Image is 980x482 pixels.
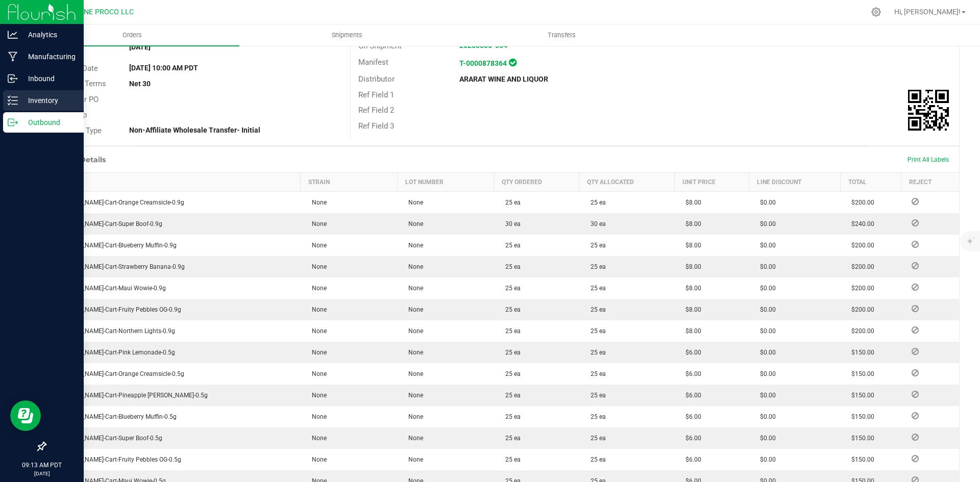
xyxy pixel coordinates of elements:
span: None [403,263,423,270]
span: $200.00 [846,242,874,249]
span: 25 ea [500,285,521,292]
span: $8.00 [680,285,701,292]
inline-svg: Outbound [8,117,18,128]
span: $0.00 [755,242,776,249]
span: 25 ea [585,285,606,292]
qrcode: 00000097 [908,90,949,131]
span: 25 ea [585,263,606,270]
div: Manage settings [870,7,883,17]
span: [PERSON_NAME]-Cart-Maui Wowie-0.9g [52,285,166,292]
span: $8.00 [680,220,701,227]
span: 25 ea [585,242,606,249]
span: Reject Inventory [908,284,923,290]
span: Reject Inventory [908,391,923,397]
span: [PERSON_NAME]-Cart-Orange Creamsicle-0.5g [52,370,184,377]
span: Reject Inventory [908,413,923,419]
span: $8.00 [680,263,701,270]
th: Unit Price [674,173,749,192]
inline-svg: Manufacturing [8,52,18,62]
p: [DATE] [5,470,79,477]
img: Scan me! [908,90,949,131]
span: 25 ea [500,370,521,377]
span: None [307,435,327,442]
span: 25 ea [585,435,606,442]
span: 25 ea [500,306,521,313]
span: None [307,370,327,377]
span: [PERSON_NAME]-Cart-Blueberry Muffin-0.9g [52,242,177,249]
span: 30 ea [585,220,606,227]
p: Outbound [18,116,79,129]
span: Transfers [534,31,590,40]
span: None [403,392,423,399]
span: 25 ea [500,413,521,420]
span: Reject Inventory [908,434,923,440]
span: None [307,349,327,356]
span: 25 ea [585,327,606,335]
span: On Shipment [358,41,402,50]
span: 25 ea [585,370,606,377]
span: $240.00 [846,220,874,227]
span: [PERSON_NAME]-Cart-Fruity Pebbles OG-0.5g [52,456,181,463]
span: $200.00 [846,199,874,206]
span: $6.00 [680,413,701,420]
iframe: Resource center [10,400,41,431]
span: 25 ea [585,456,606,463]
span: $0.00 [755,327,776,335]
th: Strain [301,173,398,192]
span: $0.00 [755,263,776,270]
span: 25 ea [500,349,521,356]
span: $6.00 [680,456,701,463]
p: Manufacturing [18,50,79,63]
span: Shipments [318,31,376,40]
a: Transfers [454,24,669,46]
span: $0.00 [755,199,776,206]
span: Distributor [358,74,395,84]
th: Item [46,173,301,192]
span: $6.00 [680,349,701,356]
span: $150.00 [846,392,874,399]
span: 25 ea [585,306,606,313]
span: 25 ea [585,199,606,206]
span: Reject Inventory [908,370,923,376]
span: $8.00 [680,327,701,335]
span: $0.00 [755,220,776,227]
span: None [403,199,423,206]
th: Qty Allocated [579,173,675,192]
span: 25 ea [500,392,521,399]
span: $0.00 [755,456,776,463]
span: [PERSON_NAME]-Cart-Fruity Pebbles OG-0.9g [52,306,181,313]
span: $150.00 [846,370,874,377]
span: None [403,327,423,335]
span: $0.00 [755,349,776,356]
strong: [DATE] 10:00 AM PDT [129,64,198,72]
p: Inventory [18,94,79,107]
span: $0.00 [755,370,776,377]
span: $150.00 [846,349,874,356]
span: 30 ea [500,220,521,227]
span: $0.00 [755,413,776,420]
span: Reject Inventory [908,455,923,462]
span: None [307,306,327,313]
span: None [307,242,327,249]
span: 25 ea [500,242,521,249]
span: None [403,242,423,249]
span: Hi, [PERSON_NAME]! [894,8,961,16]
span: DUNE PROCO LLC [75,8,134,16]
span: [PERSON_NAME]-Cart-Pineapple [PERSON_NAME]-0.5g [52,392,208,399]
span: Print All Labels [908,156,949,163]
strong: Non-Affiliate Wholesale Transfer- Initial [129,126,260,134]
span: 25 ea [500,327,521,335]
span: 25 ea [500,456,521,463]
span: Orders [109,31,156,40]
span: $200.00 [846,263,874,270]
span: 25 ea [500,263,521,270]
span: $0.00 [755,435,776,442]
span: Reject Inventory [908,306,923,312]
span: None [307,263,327,270]
strong: T-0000878364 [459,59,507,67]
span: $150.00 [846,413,874,420]
span: Reject Inventory [908,198,923,205]
th: Total [840,173,901,192]
span: None [403,306,423,313]
span: Reject Inventory [908,348,923,354]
